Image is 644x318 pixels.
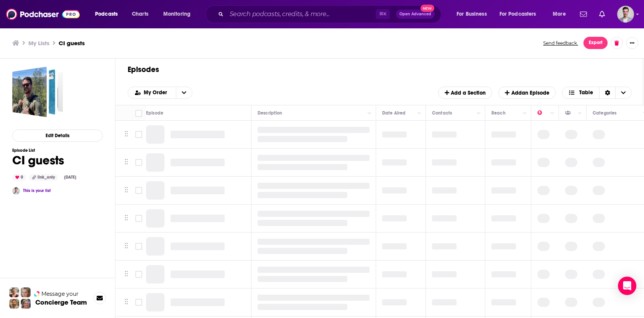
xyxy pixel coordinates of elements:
span: Toggle select row [135,299,142,306]
h3: Episode List [12,148,79,153]
span: Logged in as CoreyBoiss [617,6,634,23]
span: Monitoring [163,9,191,20]
button: Column Actions [415,108,424,118]
div: [DATE] [61,174,79,180]
button: Addan Episode [498,87,555,99]
button: Edit Details [12,129,103,142]
button: Column Actions [520,108,529,118]
button: Open AdvancedNew [396,10,435,19]
h3: Concierge Team [35,298,87,306]
span: Export [589,40,603,46]
span: Message your [41,290,79,298]
span: ⌘ K [376,9,390,19]
button: Show More Button [626,37,638,49]
span: Toggle select row [135,131,142,138]
span: Toggle select row [135,159,142,166]
div: Sort Direction [599,87,615,98]
h1: Episodes [128,65,626,74]
span: Open Advanced [399,12,431,16]
img: Barbara Profile [21,299,31,309]
span: Podcasts [95,9,118,20]
span: For Business [457,9,487,20]
button: Move [124,213,129,224]
span: Toggle select row [135,215,142,222]
button: Column Actions [365,108,374,118]
button: Send feedback. [541,40,580,46]
button: open menu [158,8,200,20]
button: Choose View [562,87,632,99]
button: Column Actions [575,108,585,118]
a: This is your list [23,188,51,193]
button: Move [124,269,129,280]
button: Column Actions [548,108,557,118]
div: link_only [29,174,58,181]
button: open menu [495,8,547,20]
button: Add a Section [438,87,492,99]
a: My Lists [28,39,49,47]
span: More [553,9,566,20]
span: Toggle select row [135,243,142,250]
button: open menu [547,8,575,20]
button: Move [124,297,129,308]
img: Sydney Profile [9,287,19,297]
img: Jules Profile [21,287,31,297]
span: New [421,5,434,12]
img: Corey Boissonnault [12,187,20,195]
button: Move [124,157,129,168]
div: Episode [146,108,163,118]
button: Show profile menu [617,6,634,23]
button: Move [124,185,129,196]
span: Table [579,90,593,95]
span: Toggle select row [135,271,142,278]
button: open menu [128,90,176,95]
span: Add an Episode [505,90,549,96]
div: Search podcasts, credits, & more... [213,5,449,23]
button: Move [124,241,129,252]
span: Charts [132,9,148,20]
input: Search podcasts, credits, & more... [227,8,376,20]
img: User Profile [617,6,634,23]
button: open menu [176,87,192,98]
span: My Order [144,90,170,95]
h3: CI guests [59,39,85,47]
span: For Podcasters [499,9,536,20]
a: Show notifications dropdown [577,8,590,21]
img: Podchaser - Follow, Share and Rate Podcasts [6,7,80,21]
span: Toggle select row [135,187,142,194]
h1: CI guests [12,153,79,168]
span: Add a Section [445,90,486,96]
div: Open Intercom Messenger [618,277,636,295]
button: open menu [451,8,496,20]
button: Show More Button [583,37,608,49]
a: CI guests [12,67,63,117]
a: Charts [127,8,153,20]
h2: Choose List sort [128,87,192,99]
a: Show notifications dropdown [596,8,608,21]
button: Column Actions [474,108,483,118]
img: Jon Profile [9,299,19,309]
button: Move [124,129,129,140]
div: 0 [12,174,26,181]
button: open menu [90,8,128,20]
